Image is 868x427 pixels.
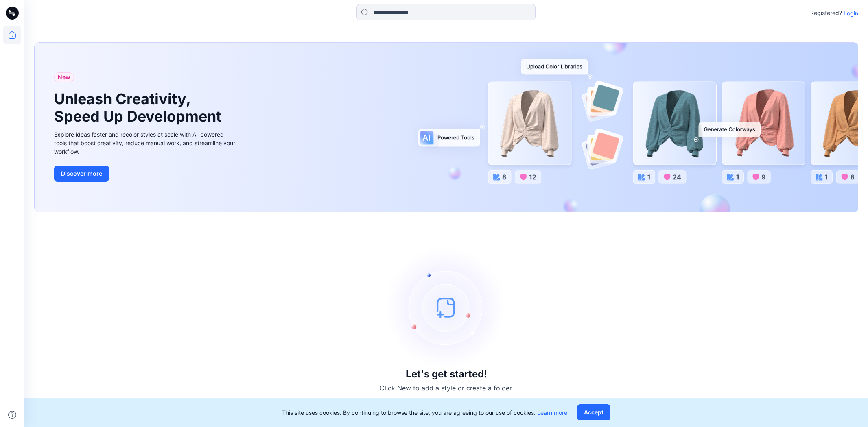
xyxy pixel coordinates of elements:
[385,246,507,368] img: empty-state-image.svg
[54,166,237,182] a: Discover more
[577,404,610,420] button: Accept
[58,72,70,82] span: New
[380,383,513,393] p: Click New to add a style or create a folder.
[54,90,225,125] h1: Unleash Creativity, Speed Up Development
[537,409,567,416] a: Learn more
[844,9,858,17] p: Login
[406,368,487,380] h3: Let's get started!
[810,8,842,18] p: Registered?
[282,408,567,417] p: This site uses cookies. By continuing to browse the site, you are agreeing to our use of cookies.
[54,130,237,156] div: Explore ideas faster and recolor styles at scale with AI-powered tools that boost creativity, red...
[54,166,109,182] button: Discover more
